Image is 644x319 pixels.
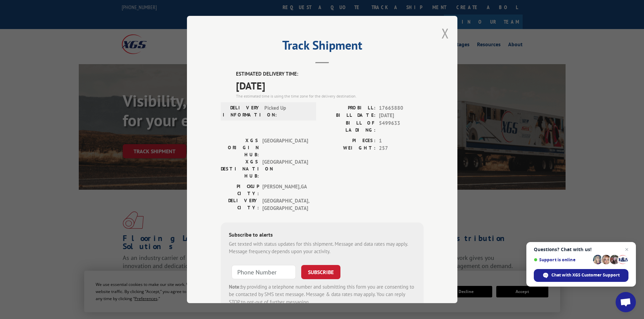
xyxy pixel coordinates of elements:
[221,183,259,197] label: PICKUP CITY:
[221,137,259,158] label: XGS ORIGIN HUB:
[229,231,415,240] div: Subscribe to alerts
[223,104,261,118] label: DELIVERY INFORMATION:
[221,158,259,180] label: XGS DESTINATION HUB:
[262,183,308,197] span: [PERSON_NAME] , GA
[322,144,376,152] label: WEIGHT:
[322,104,376,112] label: PROBILL:
[623,245,631,254] span: Close chat
[262,197,308,212] span: [GEOGRAPHIC_DATA] , [GEOGRAPHIC_DATA]
[379,137,424,145] span: 1
[262,158,308,180] span: [GEOGRAPHIC_DATA]
[229,284,241,290] strong: Note:
[221,197,259,212] label: DELIVERY CITY:
[232,265,296,279] input: Phone Number
[551,272,620,278] span: Chat with XGS Customer Support
[262,137,308,158] span: [GEOGRAPHIC_DATA]
[379,144,424,152] span: 257
[264,104,310,118] span: Picked Up
[301,265,340,279] button: SUBSCRIBE
[616,292,636,312] div: Open chat
[322,137,376,145] label: PIECES:
[534,247,628,252] span: Questions? Chat with us!
[229,283,415,306] div: by providing a telephone number and submitting this form you are consenting to be contacted by SM...
[236,93,424,99] div: The estimated time is using the time zone for the delivery destination.
[534,269,628,282] div: Chat with XGS Customer Support
[379,104,424,112] span: 17665880
[221,41,424,53] h2: Track Shipment
[322,112,376,119] label: BILL DATE:
[322,119,376,134] label: BILL OF LADING:
[534,257,591,262] span: Support is online
[442,24,449,42] button: Close modal
[236,70,424,78] label: ESTIMATED DELIVERY TIME:
[229,240,415,256] div: Get texted with status updates for this shipment. Message and data rates may apply. Message frequ...
[379,119,424,134] span: 5499633
[236,78,424,93] span: [DATE]
[379,112,424,119] span: [DATE]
